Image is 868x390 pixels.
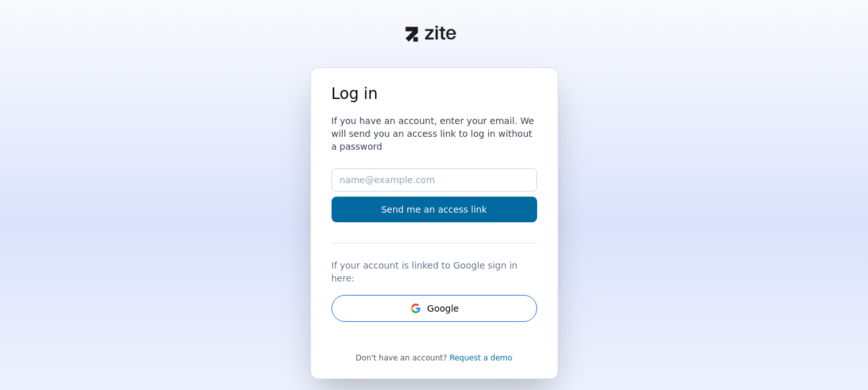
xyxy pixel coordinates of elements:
a: Request a demo [450,353,513,362]
button: GoogleGoogle [332,295,537,322]
h3: If you have an account, enter your email. We will send you an access link to log in without a pas... [332,114,537,153]
h1: Log in [332,84,537,104]
svg: Google [409,302,422,315]
div: Don't have an account? [332,353,537,363]
input: name@example.com [332,168,537,191]
button: Send me an access link [332,197,537,222]
div: If your account is linked to Google sign in here: [332,254,537,285]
